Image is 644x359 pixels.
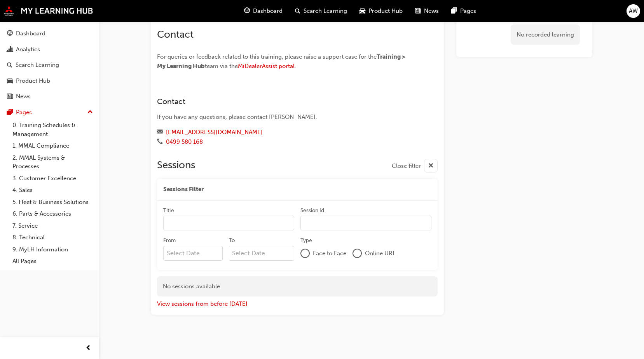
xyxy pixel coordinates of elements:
[16,77,50,85] div: Product Hub
[460,7,476,16] span: Pages
[409,3,445,19] a: news-iconNews
[86,343,91,353] span: prev-icon
[16,29,45,38] div: Dashboard
[166,129,263,136] a: [EMAIL_ADDRESS][DOMAIN_NAME]
[627,4,640,18] button: AW
[157,129,163,136] span: email-icon
[166,138,203,145] a: 0499 580 168
[289,3,353,19] a: search-iconSearch Learning
[451,6,457,16] span: pages-icon
[368,7,403,16] span: Product Hub
[295,6,300,16] span: search-icon
[3,89,96,104] a: News
[253,7,283,16] span: Dashboard
[9,173,96,185] a: 3. Customer Excellence
[9,255,96,267] a: All Pages
[3,74,96,88] a: Product Hub
[424,7,439,16] span: News
[163,207,174,214] div: Title
[9,244,96,256] a: 9. MyLH Information
[300,207,324,214] div: Session Id
[9,232,96,244] a: 8. Technical
[9,140,96,152] a: 1. MMAL Compliance
[3,58,96,72] a: Search Learning
[9,119,96,140] a: 0. Training Schedules & Management
[157,113,410,122] div: If you have any questions, please contact [PERSON_NAME].
[16,61,59,70] div: Search Learning
[428,161,434,171] span: cross-icon
[445,3,482,19] a: pages-iconPages
[238,3,289,19] a: guage-iconDashboard
[205,63,238,70] span: team via the
[7,30,13,37] span: guage-icon
[163,216,294,230] input: Title
[229,237,235,244] div: To
[3,42,96,57] a: Analytics
[313,249,346,258] span: Face to Face
[511,24,580,45] div: No recorded learning
[7,93,13,100] span: news-icon
[16,108,32,117] div: Pages
[353,3,409,19] a: car-iconProduct Hub
[415,6,421,16] span: news-icon
[157,139,163,146] span: phone-icon
[157,300,248,308] button: View sessions from before [DATE]
[157,276,438,297] div: No sessions available
[392,159,438,173] button: Close filter
[244,6,250,16] span: guage-icon
[9,208,96,220] a: 6. Parts & Accessories
[238,63,295,70] a: MiDealerAssist portal
[16,45,40,54] div: Analytics
[365,249,396,258] span: Online URL
[163,237,176,244] div: From
[3,105,96,120] button: Pages
[163,185,204,194] span: Sessions Filter
[300,216,431,230] input: Session Id
[16,92,31,101] div: News
[87,107,93,117] span: up-icon
[7,109,13,116] span: pages-icon
[629,7,638,16] span: AW
[4,6,93,16] img: mmal
[7,78,13,85] span: car-icon
[295,63,296,70] span: .
[9,196,96,208] a: 5. Fleet & Business Solutions
[157,137,410,147] div: Phone
[7,62,12,69] span: search-icon
[229,246,295,261] input: To
[157,53,377,60] span: For queries or feedback related to this training, please raise a support case for the
[157,28,194,40] span: Contact
[3,25,96,105] button: DashboardAnalyticsSearch LearningProduct HubNews
[300,237,312,244] div: Type
[7,46,13,53] span: chart-icon
[9,152,96,173] a: 2. MMAL Systems & Processes
[3,26,96,41] a: Dashboard
[157,97,410,106] h3: Contact
[157,127,410,137] div: Email
[157,159,195,173] h2: Sessions
[9,220,96,232] a: 7. Service
[304,7,347,16] span: Search Learning
[163,246,223,261] input: From
[392,162,421,171] span: Close filter
[360,6,365,16] span: car-icon
[9,184,96,196] a: 4. Sales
